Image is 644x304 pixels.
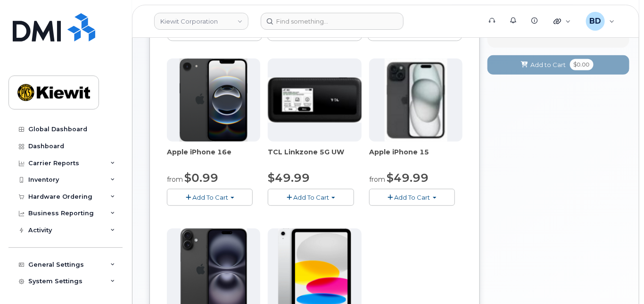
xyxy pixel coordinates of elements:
[531,60,566,69] span: Add to Cart
[268,171,310,185] span: $49.99
[192,194,228,201] span: Add To Cart
[395,194,430,201] span: Add To Cart
[268,77,361,123] img: linkzone5g.png
[261,13,404,30] input: Find something...
[387,171,429,185] span: $49.99
[487,55,629,75] button: Add to Cart $0.00
[547,12,578,31] div: Quicklinks
[603,263,637,297] iframe: Messenger Launcher
[154,13,248,30] a: Kiewit Corporation
[589,16,601,27] span: BD
[184,171,218,185] span: $0.99
[167,147,260,166] div: Apple iPhone 16e
[570,59,594,70] span: $0.00
[268,147,361,166] div: TCL Linkzone 5G UW
[385,59,447,142] img: iphone15.jpg
[167,175,183,184] small: from
[369,189,455,205] button: Add To Cart
[180,59,248,142] img: iphone16e.png
[268,189,354,205] button: Add To Cart
[579,12,621,31] div: Barbara Dye
[293,194,329,201] span: Add To Cart
[167,189,253,205] button: Add To Cart
[369,175,385,184] small: from
[369,147,462,166] div: Apple iPhone 15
